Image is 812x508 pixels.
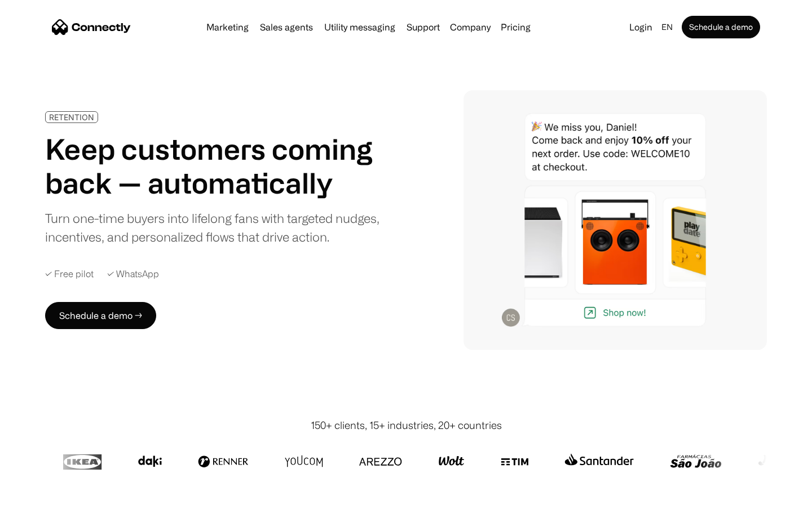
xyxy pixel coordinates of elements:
[320,23,400,32] a: Utility messaging
[496,23,535,32] a: Pricing
[255,23,317,32] a: Sales agents
[45,302,156,329] a: Schedule a demo →
[49,113,94,121] div: RETENTION
[45,132,388,200] h1: Keep customers coming back — automatically
[107,269,159,279] div: ✓ WhatsApp
[450,19,491,35] div: Company
[11,487,68,504] aside: Language selected: English
[625,19,657,35] a: Login
[682,16,760,38] a: Schedule a demo
[661,19,673,35] div: en
[45,269,94,279] div: ✓ Free pilot
[311,418,502,433] div: 150+ clients, 15+ industries, 20+ countries
[202,23,253,32] a: Marketing
[45,209,388,246] div: Turn one-time buyers into lifelong fans with targeted nudges, incentives, and personalized flows ...
[402,23,444,32] a: Support
[23,488,68,504] ul: Language list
